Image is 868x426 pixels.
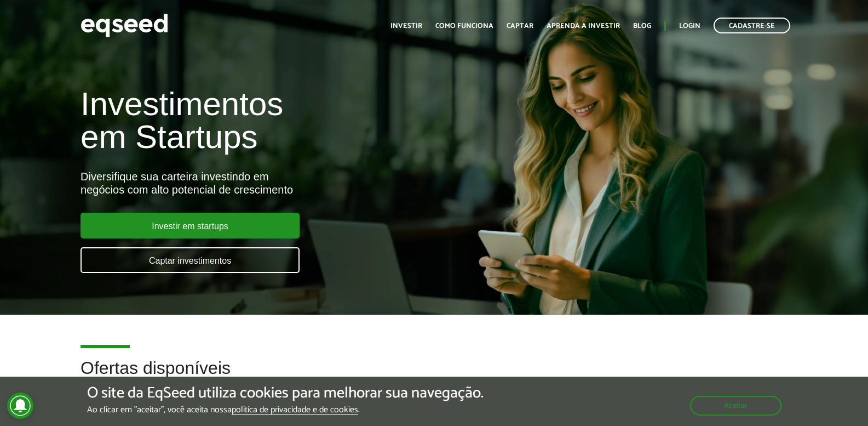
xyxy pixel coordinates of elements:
[232,406,358,415] a: política de privacidade e de cookies
[435,22,493,30] a: Como funciona
[87,385,484,402] h5: O site da EqSeed utiliza cookies para melhorar sua navegação.
[547,22,620,30] a: Aprenda a investir
[390,22,422,30] a: Investir
[81,170,498,196] div: Diversifique sua carteira investindo em negócios com alto potencial de crescimento
[81,213,300,238] a: Investir em startups
[633,22,651,30] a: Blog
[87,405,484,415] p: Ao clicar em "aceitar", você aceita nossa .
[81,88,498,154] h1: Investimentos em Startups
[507,22,533,30] a: Captar
[679,22,700,30] a: Login
[81,11,168,40] img: EqSeed
[81,247,300,273] a: Captar investimentos
[714,18,790,33] a: Cadastre-se
[690,396,781,416] button: Aceitar
[81,359,787,394] h2: Ofertas disponíveis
